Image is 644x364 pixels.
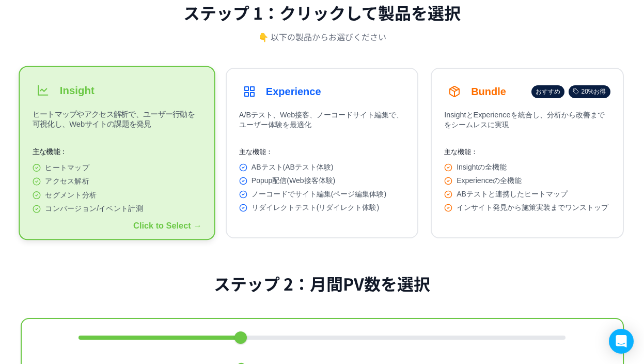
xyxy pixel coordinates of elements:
button: ExperienceA/Bテスト、Web接客、ノーコードサイト編集で、ユーザー体験を最適化主な機能：ABテスト(ABテスト体験)Popup配信(Web接客体験)ノーコードでサイト編集(ページ編集... [226,68,418,238]
h3: Experience [266,86,321,98]
h3: Insight [59,84,94,96]
button: Bundleおすすめ20%お得InsightとExperienceを統合し、分析から改善までをシームレスに実現主な機能：Insightの全機能Experienceの全機能ABテストと連携したヒー... [431,68,623,238]
h2: ステップ 1：クリックして製品を選択 [183,1,461,24]
button: Insightヒートマップやアクセス解析で、ユーザー行動を可視化し、Webサイトの課題を発見主な機能：ヒートマップアクセス解析セグメント分析コンバージョン/イベント計測Click to Sele... [19,66,215,240]
p: 主な機能： [444,147,610,157]
p: InsightとExperienceを統合し、分析から改善までをシームレスに実現 [444,110,610,135]
span: セグメント分析 [45,190,97,200]
span: ABテスト(ABテスト体験) [252,163,334,172]
span: リダイレクトテスト(リダイレクト体験) [252,203,379,213]
span: ノーコードでサイト編集(ページ編集体験) [252,190,386,199]
span: アクセス解析 [45,177,89,186]
span: Insightの全機能 [457,163,507,172]
p: A/Bテスト、Web接客、ノーコードサイト編集で、ユーザー体験を最適化 [239,110,405,135]
span: ヒートマップ [45,163,89,172]
p: 主な機能： [32,147,201,157]
span: ABテストと連携したヒートマップ [457,190,568,199]
div: おすすめ [531,85,564,98]
span: Experienceの全機能 [457,176,522,186]
div: 20%お得 [569,85,610,98]
p: 主な機能： [239,147,405,157]
span: Popup配信(Web接客体験) [252,176,335,186]
span: コンバージョン/イベント計測 [45,204,143,214]
div: Open Intercom Messenger [609,329,634,354]
span: インサイト発見から施策実装までワンストップ [457,203,608,213]
p: 👇 以下の製品からお選びください [258,30,386,42]
div: Click to Select → [133,221,201,231]
p: ヒートマップやアクセス解析で、ユーザー行動を可視化し、Webサイトの課題を発見 [32,109,201,134]
h2: ステップ 2：月間PV数を選択 [214,271,430,295]
h3: Bundle [471,86,506,98]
